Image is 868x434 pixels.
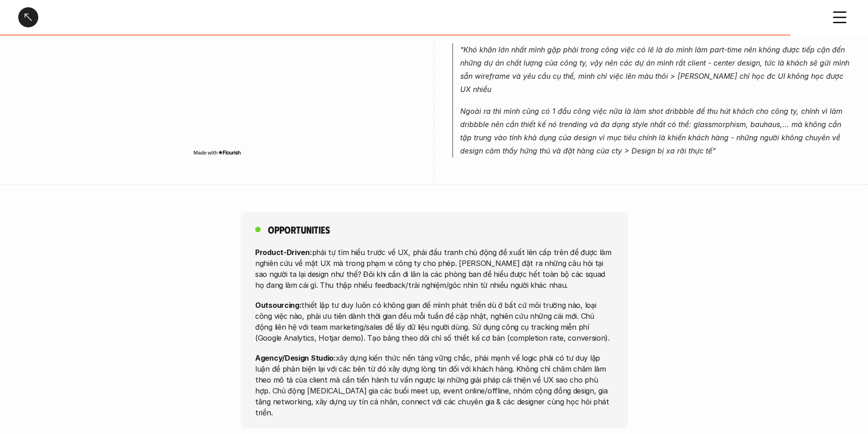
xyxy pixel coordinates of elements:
p: Ngoài ra thì mình cũng có 1 đầu công việc nữa là làm shot dribbble để thu hút khách cho công ty, ... [460,105,850,157]
p: "Khó khăn lớn nhất mình gặp phải trong công việc có lẽ là do mình làm part-time nên không được ti... [460,43,850,96]
p: phải tự tìm hiểu trước về UX, phải đấu tranh chủ động đề xuất lên cấp trên để được làm nghiên cứu... [255,246,613,290]
img: Made with Flourish [193,149,241,156]
p: thiết lập tư duy luôn có không gian để mình phát triển dù ở bất cứ môi trường nào, loại công việc... [255,299,613,343]
strong: Outsourcing: [255,300,301,309]
strong: Product-Driven: [255,247,312,256]
strong: Agency/Design Studio: [255,353,336,362]
p: xây dựng kiến thức nền tảng vững chắc, phải mạnh về logic phải có tư duy lập luận để phản biện lạ... [255,352,613,418]
h5: Opportunities [268,223,330,236]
